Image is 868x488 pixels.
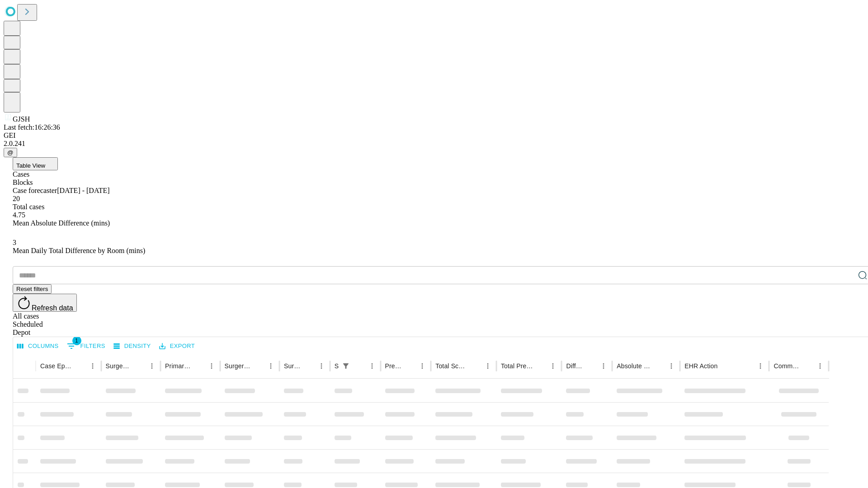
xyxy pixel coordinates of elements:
div: 2.0.241 [4,140,864,148]
div: Difference [566,362,584,370]
span: Table View [16,162,45,169]
div: 1 active filter [340,360,352,372]
button: Menu [814,360,826,372]
button: Sort [133,360,146,372]
button: Menu [264,360,277,372]
button: Sort [302,360,315,372]
button: Show filters [65,339,108,353]
div: Primary Service [165,362,191,370]
button: Sort [403,360,416,372]
button: Menu [86,360,99,372]
button: Menu [547,360,559,372]
button: Sort [353,360,366,372]
span: Refresh data [32,304,73,312]
div: Scheduled In Room Duration [335,362,339,370]
span: 4.75 [13,211,25,219]
button: Menu [205,360,218,372]
button: Sort [652,360,665,372]
div: Predicted In Room Duration [385,362,403,370]
button: Sort [193,360,205,372]
span: GJSH [13,115,30,123]
div: EHR Action [684,362,717,370]
div: Comments [774,362,800,370]
div: Surgery Name [225,362,251,370]
span: Reset filters [16,286,48,292]
span: 1 [72,336,81,345]
span: Total cases [13,203,44,211]
button: Menu [481,360,494,372]
span: Mean Daily Total Difference by Room (mins) [13,247,145,254]
span: 3 [13,239,16,246]
div: Case Epic Id [40,362,73,370]
div: GEI [4,131,864,140]
button: Sort [252,360,264,372]
button: @ [4,148,17,157]
div: Surgery Date [284,362,302,370]
div: Total Predicted Duration [501,362,533,370]
button: Reset filters [13,284,52,294]
button: Sort [801,360,814,372]
button: Sort [585,360,597,372]
button: Select columns [15,339,61,353]
div: Total Scheduled Duration [435,362,468,370]
div: Surgeon Name [106,362,132,370]
span: 20 [13,195,20,202]
span: [DATE] - [DATE] [57,187,109,194]
span: @ [7,149,14,156]
button: Menu [416,360,429,372]
button: Menu [754,360,767,372]
span: Mean Absolute Difference (mins) [13,219,110,227]
button: Density [111,339,153,353]
button: Sort [534,360,547,372]
button: Refresh data [13,294,77,312]
button: Menu [366,360,378,372]
span: Case forecaster [13,187,57,194]
button: Menu [146,360,158,372]
span: Last fetch: 16:26:36 [4,123,60,131]
button: Menu [315,360,328,372]
div: Absolute Difference [617,362,651,370]
button: Table View [13,157,58,170]
button: Sort [74,360,86,372]
button: Menu [597,360,610,372]
button: Menu [665,360,678,372]
button: Sort [469,360,481,372]
button: Export [157,339,197,353]
button: Show filters [340,360,352,372]
button: Sort [718,360,731,372]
